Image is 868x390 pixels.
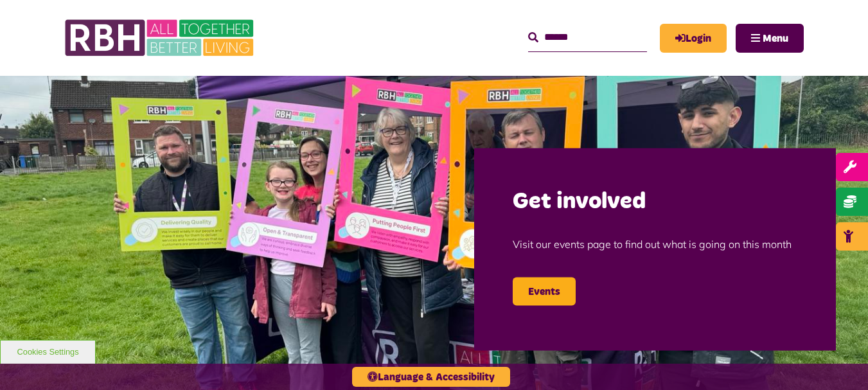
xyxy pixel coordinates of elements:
h2: Get involved [513,186,797,217]
a: MyRBH [660,24,727,53]
button: Navigation [736,24,804,53]
button: Language & Accessibility [352,367,510,387]
p: Visit our events page to find out what is going on this month [513,217,797,270]
span: Menu [763,33,788,44]
img: RBH [64,13,257,63]
a: Events [513,277,576,305]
